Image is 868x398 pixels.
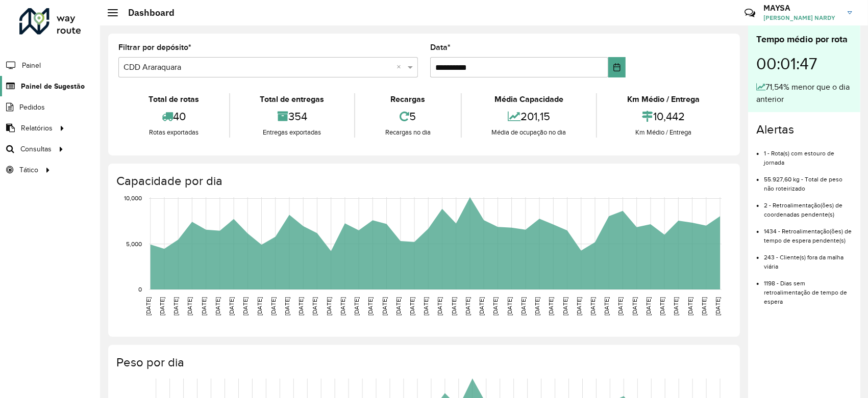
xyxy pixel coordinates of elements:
[138,286,142,293] text: 0
[764,167,852,193] li: 55.927,60 kg - Total de peso não roteirizado
[19,102,45,113] span: Pedidos
[617,297,624,315] text: [DATE]
[233,127,352,138] div: Entregas exportadas
[19,165,38,175] span: Tático
[603,297,610,315] text: [DATE]
[756,81,852,105] div: 71,54% menor que o dia anterior
[121,127,227,138] div: Rotas exportadas
[608,57,626,77] button: Choose Date
[659,297,665,315] text: [DATE]
[116,355,730,370] h4: Peso por dia
[367,297,374,315] text: [DATE]
[396,61,405,73] span: Clear all
[228,297,235,315] text: [DATE]
[764,219,852,245] li: 1434 - Retroalimentação(ões) de tempo de espera pendente(s)
[756,122,852,137] h4: Alertas
[409,297,415,315] text: [DATE]
[631,297,638,315] text: [DATE]
[763,3,840,13] h3: MAYSA
[124,195,142,202] text: 10,000
[756,33,852,46] div: Tempo médio por rota
[600,93,727,105] div: Km Médio / Entrega
[492,297,499,315] text: [DATE]
[21,123,53,134] span: Relatórios
[242,297,249,315] text: [DATE]
[764,271,852,306] li: 1198 - Dias sem retroalimentação de tempo de espera
[687,297,693,315] text: [DATE]
[312,297,318,315] text: [DATE]
[600,127,727,138] div: Km Médio / Entrega
[714,297,721,315] text: [DATE]
[756,46,852,81] div: 00:01:47
[358,93,458,105] div: Recargas
[423,297,429,315] text: [DATE]
[478,297,485,315] text: [DATE]
[172,297,179,315] text: [DATE]
[763,13,840,22] span: [PERSON_NAME] NARDY
[701,297,707,315] text: [DATE]
[118,41,191,54] label: Filtrar por depósito
[451,297,457,315] text: [DATE]
[589,297,596,315] text: [DATE]
[464,127,594,138] div: Média de ocupação no dia
[764,245,852,271] li: 243 - Cliente(s) fora da malha viária
[297,297,304,315] text: [DATE]
[284,297,290,315] text: [DATE]
[430,41,451,54] label: Data
[121,93,227,105] div: Total de rotas
[381,297,388,315] text: [DATE]
[576,297,582,315] text: [DATE]
[121,105,227,127] div: 40
[437,297,443,315] text: [DATE]
[506,297,513,315] text: [DATE]
[339,297,346,315] text: [DATE]
[358,127,458,138] div: Recargas no dia
[739,2,761,24] a: Contato Rápido
[214,297,221,315] text: [DATE]
[562,297,568,315] text: [DATE]
[353,297,360,315] text: [DATE]
[201,297,207,315] text: [DATE]
[326,297,332,315] text: [DATE]
[118,7,175,18] h2: Dashboard
[126,241,142,247] text: 5,000
[22,60,41,71] span: Painel
[395,297,402,315] text: [DATE]
[464,105,594,127] div: 201,15
[21,81,85,92] span: Painel de Sugestão
[534,297,540,315] text: [DATE]
[159,297,165,315] text: [DATE]
[548,297,554,315] text: [DATE]
[186,297,193,315] text: [DATE]
[645,297,652,315] text: [DATE]
[20,144,52,154] span: Consultas
[464,297,471,315] text: [DATE]
[256,297,263,315] text: [DATE]
[270,297,277,315] text: [DATE]
[358,105,458,127] div: 5
[464,93,594,105] div: Média Capacidade
[145,297,152,315] text: [DATE]
[233,93,352,105] div: Total de entregas
[233,105,352,127] div: 354
[600,105,727,127] div: 10,442
[673,297,680,315] text: [DATE]
[116,174,730,189] h4: Capacidade por dia
[764,141,852,167] li: 1 - Rota(s) com estouro de jornada
[764,193,852,219] li: 2 - Retroalimentação(ões) de coordenadas pendente(s)
[520,297,527,315] text: [DATE]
